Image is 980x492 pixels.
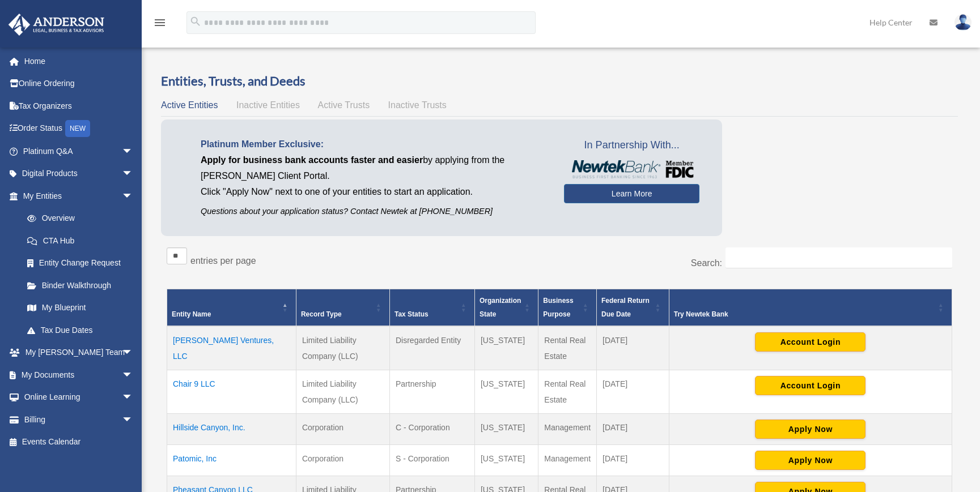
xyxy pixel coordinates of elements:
span: Inactive Entities [236,100,300,110]
td: Management [538,414,597,445]
td: [PERSON_NAME] Ventures, LLC [167,326,296,370]
span: arrow_drop_down [122,408,145,431]
td: [DATE] [597,326,669,370]
a: Learn More [564,184,699,203]
th: Business Purpose: Activate to sort [538,289,597,327]
th: Federal Return Due Date: Activate to sort [597,289,669,327]
td: [US_STATE] [474,326,538,370]
a: menu [153,20,167,29]
button: Account Login [755,332,866,352]
div: NEW [65,120,90,137]
td: [US_STATE] [474,370,538,414]
p: Click "Apply Now" next to one of your entities to start an application. [201,184,547,200]
h3: Entities, Trusts, and Deeds [161,72,958,90]
td: Limited Liability Company (LLC) [296,370,389,414]
p: by applying from the [PERSON_NAME] Client Portal. [201,152,547,184]
a: Account Login [755,380,866,390]
span: arrow_drop_down [122,185,145,208]
th: Try Newtek Bank : Activate to sort [669,289,952,327]
div: Try Newtek Bank [674,307,935,321]
i: search [189,15,202,28]
th: Record Type: Activate to sort [296,289,389,327]
label: Search: [691,258,722,268]
td: Rental Real Estate [538,370,597,414]
a: Overview [16,207,139,230]
span: Record Type [301,310,342,318]
span: arrow_drop_down [122,162,145,186]
a: Tax Due Dates [16,319,145,341]
a: Platinum Q&Aarrow_drop_down [8,140,150,162]
td: Hillside Canyon, Inc. [167,414,296,445]
label: entries per page [190,256,256,266]
td: Limited Liability Company (LLC) [296,326,389,370]
a: My Blueprint [16,297,145,319]
td: Management [538,445,597,476]
td: Corporation [296,445,389,476]
span: Entity Name [172,310,211,318]
span: Inactive Trusts [388,100,447,110]
span: In Partnership With... [564,136,699,155]
span: arrow_drop_down [122,341,145,365]
a: Events Calendar [8,431,150,454]
td: Corporation [296,414,389,445]
button: Apply Now [755,420,866,439]
a: My Documentsarrow_drop_down [8,363,150,386]
a: Account Login [755,337,866,346]
span: arrow_drop_down [122,363,145,387]
a: Online Ordering [8,72,150,95]
td: C - Corporation [389,414,474,445]
th: Organization State: Activate to sort [474,289,538,327]
img: NewtekBankLogoSM.png [570,160,694,178]
span: Organization State [480,297,521,318]
span: Business Purpose [543,297,573,318]
a: Binder Walkthrough [16,274,145,297]
a: Billingarrow_drop_down [8,408,150,431]
span: Active Entities [161,100,218,110]
span: Active Trusts [318,100,370,110]
img: User Pic [954,14,971,31]
td: Chair 9 LLC [167,370,296,414]
span: arrow_drop_down [122,140,145,163]
img: Anderson Advisors Platinum Portal [5,14,108,36]
td: Disregarded Entity [389,326,474,370]
th: Tax Status: Activate to sort [389,289,474,327]
td: Rental Real Estate [538,326,597,370]
a: Tax Organizers [8,95,150,117]
button: Account Login [755,376,866,395]
p: Platinum Member Exclusive: [201,136,547,152]
button: Apply Now [755,451,866,470]
a: Digital Productsarrow_drop_down [8,162,150,185]
a: Entity Change Request [16,252,145,275]
td: [US_STATE] [474,445,538,476]
td: [US_STATE] [474,414,538,445]
td: Partnership [389,370,474,414]
td: [DATE] [597,414,669,445]
td: S - Corporation [389,445,474,476]
a: CTA Hub [16,229,145,252]
a: My Entitiesarrow_drop_down [8,185,145,207]
td: [DATE] [597,445,669,476]
span: Apply for business bank accounts faster and easier [201,155,423,165]
span: Tax Status [394,310,429,318]
i: menu [153,16,167,29]
td: Patomic, Inc [167,445,296,476]
p: Questions about your application status? Contact Newtek at [PHONE_NUMBER] [201,204,547,219]
span: arrow_drop_down [122,386,145,409]
a: Order StatusNEW [8,117,150,140]
a: My [PERSON_NAME] Teamarrow_drop_down [8,341,150,364]
th: Entity Name: Activate to invert sorting [167,289,296,327]
span: Federal Return Due Date [601,297,650,318]
a: Online Learningarrow_drop_down [8,386,150,409]
td: [DATE] [597,370,669,414]
a: Home [8,50,150,72]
